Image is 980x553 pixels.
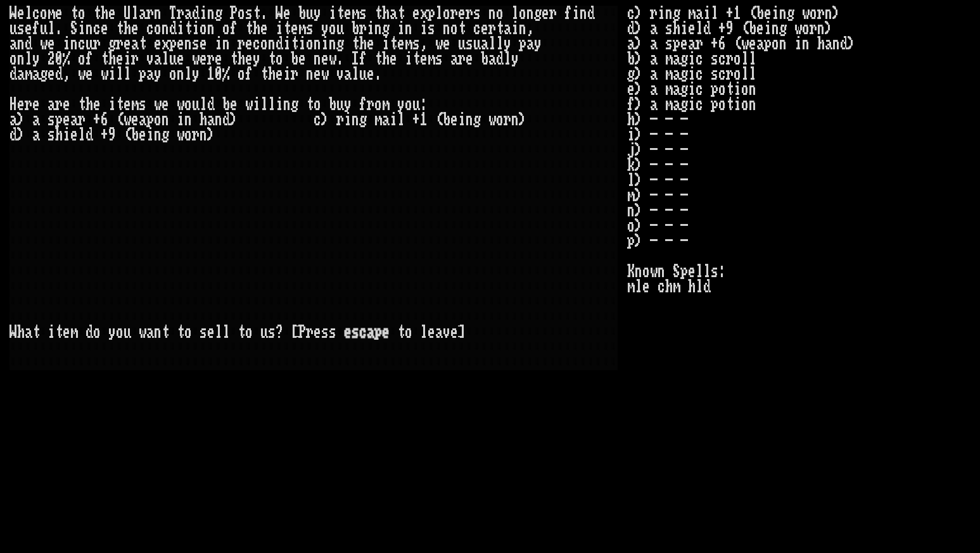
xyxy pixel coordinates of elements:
[397,6,405,21] div: t
[154,51,162,66] div: a
[245,36,253,51] div: e
[405,51,412,66] div: i
[116,36,124,51] div: r
[374,6,382,21] div: t
[435,6,443,21] div: l
[40,6,48,21] div: o
[253,36,260,51] div: c
[184,36,192,51] div: n
[367,36,374,51] div: e
[260,36,268,51] div: o
[40,36,48,51] div: w
[139,97,146,112] div: s
[298,36,306,51] div: i
[192,36,200,51] div: s
[200,97,207,112] div: l
[177,6,184,21] div: r
[245,97,253,112] div: w
[336,66,344,82] div: v
[10,66,17,82] div: d
[101,21,108,36] div: e
[397,21,405,36] div: i
[511,21,519,36] div: i
[116,21,124,36] div: t
[382,51,390,66] div: h
[412,36,420,51] div: s
[420,36,428,51] div: ,
[192,51,200,66] div: w
[298,51,306,66] div: e
[336,6,344,21] div: t
[519,21,526,36] div: n
[390,6,397,21] div: a
[572,6,580,21] div: i
[17,97,25,112] div: e
[481,51,488,66] div: b
[352,66,359,82] div: l
[215,51,222,66] div: e
[192,21,200,36] div: i
[314,66,321,82] div: e
[473,21,481,36] div: c
[222,66,230,82] div: %
[359,51,367,66] div: f
[108,6,116,21] div: e
[336,21,344,36] div: u
[32,51,40,66] div: y
[336,51,344,66] div: .
[253,97,260,112] div: i
[169,36,177,51] div: p
[481,21,488,36] div: e
[336,36,344,51] div: g
[207,97,215,112] div: d
[78,21,86,36] div: i
[55,51,63,66] div: 0
[184,21,192,36] div: t
[435,36,443,51] div: w
[230,51,238,66] div: t
[496,36,504,51] div: l
[169,21,177,36] div: d
[268,66,276,82] div: h
[17,21,25,36] div: s
[86,97,93,112] div: h
[116,51,124,66] div: e
[177,66,184,82] div: n
[397,36,405,51] div: e
[283,36,291,51] div: i
[374,51,382,66] div: t
[169,66,177,82] div: o
[488,36,496,51] div: l
[306,36,314,51] div: o
[542,6,549,21] div: e
[131,51,139,66] div: r
[496,21,504,36] div: t
[245,51,253,66] div: e
[504,51,511,66] div: l
[412,51,420,66] div: t
[488,51,496,66] div: a
[25,36,32,51] div: d
[146,51,154,66] div: v
[314,6,321,21] div: y
[382,36,390,51] div: i
[222,36,230,51] div: n
[382,21,390,36] div: g
[504,21,511,36] div: a
[488,21,496,36] div: r
[17,51,25,66] div: n
[390,51,397,66] div: e
[450,51,458,66] div: a
[25,21,32,36] div: e
[428,21,435,36] div: s
[48,36,55,51] div: e
[169,6,177,21] div: T
[131,21,139,36] div: e
[86,36,93,51] div: u
[344,66,352,82] div: a
[215,66,222,82] div: 0
[116,66,124,82] div: l
[291,21,298,36] div: e
[48,6,55,21] div: m
[124,36,131,51] div: e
